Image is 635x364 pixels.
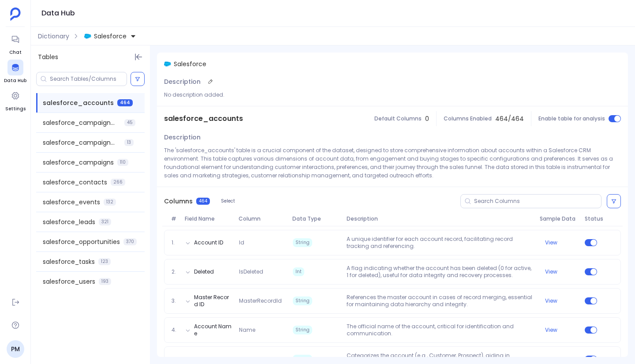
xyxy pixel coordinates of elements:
span: 193 [99,278,111,285]
span: 123 [98,258,111,265]
span: Data Type [289,215,343,222]
span: Columns Enabled [444,115,492,122]
span: Description [343,215,537,222]
span: String [293,326,312,334]
span: Data Hub [4,77,26,84]
button: Edit description. [204,75,217,88]
img: salesforce.svg [164,60,171,68]
span: Description [164,77,201,86]
img: salesforce.svg [84,33,91,40]
span: 110 [117,159,128,166]
span: 132 [104,199,116,206]
span: 2. [168,268,182,275]
a: PM [7,340,24,358]
a: Settings [5,88,26,113]
button: Account Type [194,356,231,363]
div: Tables [31,45,150,68]
button: Hide Tables [132,51,145,63]
span: Salesforce [174,60,206,68]
button: View [545,268,557,275]
p: A unique identifier for each account record, facilitating record tracking and referencing. [343,236,536,250]
span: 0 [425,114,429,123]
span: 266 [111,179,125,186]
span: 4. [168,326,182,334]
span: Default Columns [374,115,422,122]
p: References the master account in cases of record merging, essential for maintaining data hierarch... [343,294,536,308]
span: Salesforce [94,32,127,41]
p: The official name of the account, critical for identification and communication. [343,323,536,337]
button: Account ID [194,239,223,246]
span: salesforce_opportunities [43,237,120,246]
span: 3. [168,297,182,304]
span: Status [581,215,599,222]
button: Salesforce [82,29,138,43]
span: 464 [196,198,210,205]
span: 370 [123,238,137,245]
span: salesforce_leads [43,218,95,226]
span: Enable table for analysis [538,115,605,122]
span: Column [235,215,289,222]
span: String [293,238,312,247]
button: View [545,326,557,334]
span: 5. [168,356,182,363]
span: Sample Data [536,215,581,222]
h1: Data Hub [41,7,75,19]
span: salesforce_accounts [43,98,114,107]
p: No description added. [164,90,621,99]
span: salesforce_accounts [164,113,243,124]
span: Type [235,356,289,363]
span: IsDeleted [235,268,289,275]
span: MasterRecordId [235,297,289,304]
span: String [293,355,312,364]
span: 464 / 464 [495,114,524,123]
input: Search Columns [474,198,601,205]
span: 13 [124,139,134,146]
span: String [293,296,312,305]
span: salesforce_users [43,277,95,286]
span: Field Name [181,215,235,222]
button: Account Name [194,323,232,337]
button: View [545,356,557,363]
span: 45 [124,119,135,126]
span: Columns [164,197,193,206]
p: A flag indicating whether the account has been deleted (0 for active, 1 for deleted), useful for ... [343,265,536,279]
span: Int [293,267,304,276]
span: 1. [168,239,182,246]
span: # [168,215,181,222]
button: Deleted [194,268,214,275]
span: Chat [7,49,23,56]
span: Id [235,239,289,246]
span: salesforce_contacts [43,178,107,187]
span: 464 [117,99,133,106]
span: Settings [5,105,26,113]
span: Name [235,326,289,334]
span: salesforce_tasks [43,257,95,266]
span: salesforce_campaignmemberstatuses [43,138,121,147]
a: Data Hub [4,60,26,84]
span: Dictionary [38,32,69,41]
button: Master Record ID [194,294,232,308]
span: salesforce_events [43,198,100,206]
button: View [545,297,557,304]
img: petavue logo [10,8,21,21]
span: 321 [99,218,111,225]
a: Chat [7,31,23,56]
p: The 'salesforce_accounts' table is a crucial component of the dataset, designed to store comprehe... [164,146,621,180]
span: Description [164,133,201,142]
span: salesforce_campaignmembers [43,118,121,127]
button: View [545,239,557,246]
span: salesforce_campaigns [43,158,114,167]
button: Select [215,195,241,207]
input: Search Tables/Columns [50,75,127,83]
